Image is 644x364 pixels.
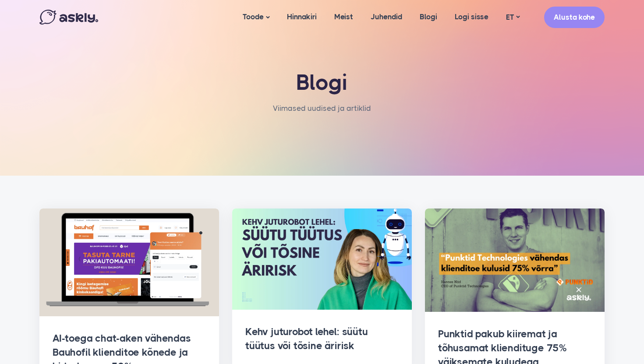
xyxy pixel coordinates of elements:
a: ET [497,11,528,24]
a: Kehv juturobot lehel: süütu tüütus või tõsine äririsk [245,326,368,352]
nav: breadcrumb [273,102,371,124]
img: Askly [39,10,98,25]
a: Alusta kohe [544,7,605,28]
li: Viimased uudised ja artiklid [273,102,371,115]
h1: Blogi [136,70,508,95]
